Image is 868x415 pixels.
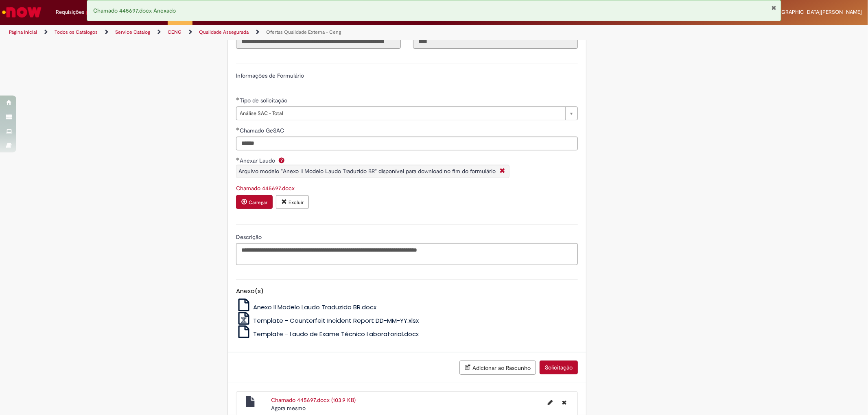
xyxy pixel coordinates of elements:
[253,316,419,325] span: Template - Counterfeit Incident Report DD-MM-YY.xlsx
[240,107,561,120] span: Análise SAC - Total
[236,303,376,311] a: Anexo II Modelo Laudo Traduzido BR.docx
[240,127,286,134] span: Chamado GeSAC
[236,97,240,100] span: Obrigatório Preenchido
[249,199,267,206] small: Carregar
[289,199,304,206] small: Excluir
[236,233,263,241] span: Descrição
[266,29,341,35] a: Ofertas Qualidade Externa - Ceng
[236,316,419,325] a: Template - Counterfeit Incident Report DD-MM-YY.xlsx
[240,157,277,164] span: Anexar Laudo
[765,9,862,15] span: [DEMOGRAPHIC_DATA][PERSON_NAME]
[557,396,571,409] button: Excluir Chamado 445697.docx
[199,29,249,35] a: Qualidade Assegurada
[236,137,578,150] input: Chamado GeSAC
[772,4,777,11] button: Fechar Notificação
[540,361,578,374] button: Solicitação
[55,29,98,35] a: Todos os Catálogos
[1,4,43,20] img: ServiceNow
[9,29,37,35] a: Página inicial
[236,288,578,295] h5: Anexo(s)
[168,29,181,35] a: CENG
[271,404,306,412] span: Agora mesmo
[236,195,273,209] button: Carregar anexo de Anexar Laudo Required
[271,404,306,412] time: 29/08/2025 08:02:41
[253,330,419,338] span: Template - Laudo de Exame Técnico Laboratorial.docx
[459,361,536,375] button: Adicionar ao Rascunho
[115,29,150,35] a: Service Catalog
[236,243,578,265] textarea: Descrição
[413,35,578,49] input: Código da Unidade
[236,157,240,161] span: Obrigatório Preenchido
[56,8,84,16] span: Requisições
[238,167,496,175] span: Arquivo modelo "Anexo II Modelo Laudo Traduzido BR" disponível para download no fim do formulário
[93,7,176,14] span: Chamado 445697.docx Anexado
[86,9,93,16] span: 2
[277,157,286,163] span: Ajuda para Anexar Laudo
[543,396,558,409] button: Editar nome de arquivo Chamado 445697.docx
[271,396,356,404] a: Chamado 445697.docx (103.9 KB)
[236,330,419,338] a: Template - Laudo de Exame Técnico Laboratorial.docx
[240,97,289,104] span: Tipo de solicitação
[236,35,401,49] input: Título
[498,167,507,176] i: Fechar More information Por question_anexar_laudo
[253,303,376,311] span: Anexo II Modelo Laudo Traduzido BR.docx
[236,72,304,79] label: Informações de Formulário
[276,195,309,209] button: Excluir anexo Chamado 445697.docx
[236,185,295,192] a: Download de Chamado 445697.docx
[236,127,240,130] span: Obrigatório Preenchido
[6,25,573,40] ul: Trilhas de página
